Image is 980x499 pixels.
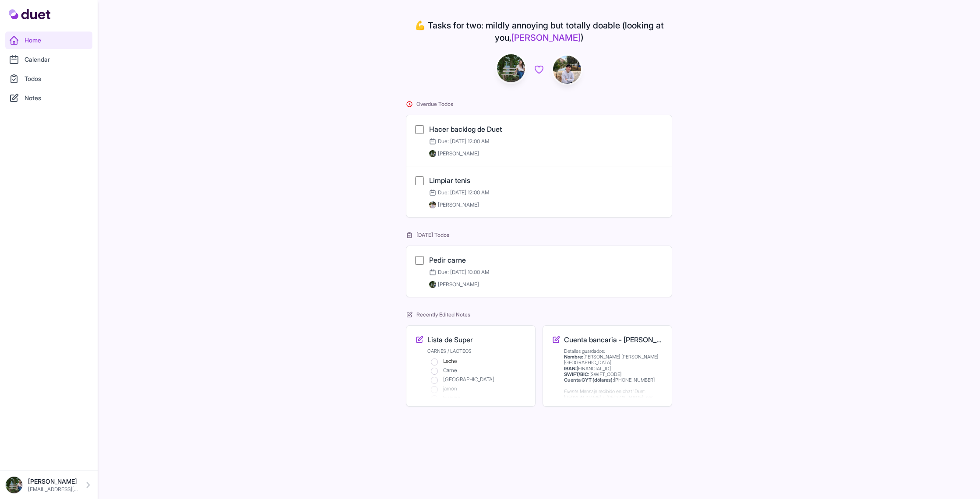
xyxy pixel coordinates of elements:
h4: 💪 Tasks for two: mildly annoying but totally doable (looking at you, ) [406,19,672,44]
h3: Cuenta bancaria - [PERSON_NAME] [PERSON_NAME] [564,334,663,345]
strong: Cuenta GYT (dólares): [564,377,614,383]
h2: Recently Edited Notes [406,311,672,318]
h2: [DATE] Todos [406,232,672,239]
a: Calendar [5,51,92,68]
a: Edit Lista de Super [415,334,526,397]
img: DSC08576_Original.jpeg [429,281,436,288]
a: Notes [5,89,92,107]
p: [PERSON_NAME] [28,477,78,486]
strong: IBAN: [564,365,577,372]
span: Due: [DATE] 12:00 AM [429,189,489,196]
strong: SWIFT/BIC: [564,371,589,377]
h2: Overdue Todos [406,101,672,108]
img: DSC08576_Original.jpeg [5,476,23,494]
a: Limpiar tenis [429,176,470,185]
span: [PERSON_NAME] [438,281,479,288]
span: Due: [DATE] 12:00 AM [429,138,489,145]
img: DSC08576_Original.jpeg [429,150,436,157]
img: IMG_0278.jpeg [553,56,581,84]
a: Edit Cuenta bancaria - Aixa Denisse Barrios Garcia [552,334,663,397]
span: [PERSON_NAME] [438,150,479,157]
div: Detalles guardados: [PERSON_NAME] [PERSON_NAME][GEOGRAPHIC_DATA] [FINANCIAL_ID] [SWIFT_CODE] [PHO... [564,348,663,412]
strong: Nombre: [564,354,583,360]
span: [PERSON_NAME] [511,32,581,43]
span: Due: [DATE] 10:00 AM [429,269,489,276]
a: Hacer backlog de Duet [429,125,502,134]
h3: Lista de Super [427,334,473,345]
li: [GEOGRAPHIC_DATA] [431,376,526,383]
a: Todos [5,70,92,88]
img: DSC08576_Original.jpeg [497,54,525,82]
span: [PERSON_NAME] [438,201,479,208]
a: [PERSON_NAME] [EMAIL_ADDRESS][DOMAIN_NAME] [5,476,92,494]
span: Leche [443,358,457,364]
a: Home [5,32,92,49]
img: IMG_0278.jpeg [429,201,436,208]
li: Carne [431,367,526,374]
a: Pedir carne [429,256,466,264]
p: CARNES / LACTEOS [427,348,526,354]
p: [EMAIL_ADDRESS][DOMAIN_NAME] [28,486,78,493]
